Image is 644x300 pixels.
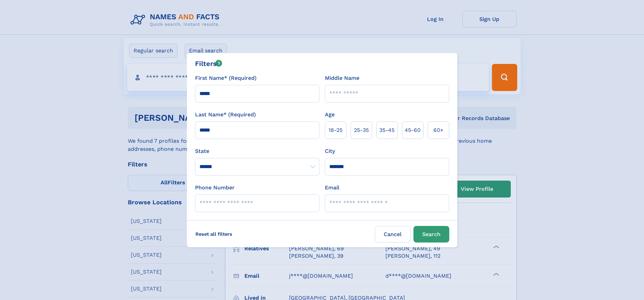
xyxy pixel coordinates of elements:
[195,59,222,69] div: Filters
[325,147,335,155] label: City
[413,226,449,243] button: Search
[195,111,256,119] label: Last Name* (Required)
[195,184,235,192] label: Phone Number
[325,184,339,192] label: Email
[433,126,444,134] span: 60+
[325,74,359,82] label: Middle Name
[354,126,369,134] span: 25‑35
[191,226,237,242] label: Reset all filters
[195,147,319,155] label: State
[375,226,411,243] label: Cancel
[379,126,395,134] span: 35‑45
[329,126,342,134] span: 18‑25
[195,74,257,82] label: First Name* (Required)
[405,126,421,134] span: 45‑60
[325,111,335,119] label: Age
